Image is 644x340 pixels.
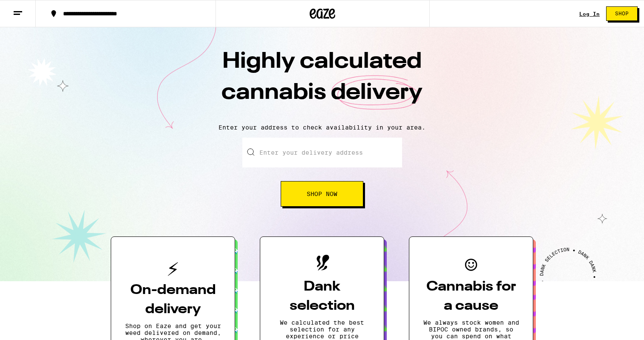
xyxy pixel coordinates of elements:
p: Enter your address to check availability in your area. [9,124,635,131]
button: Shop Now [281,181,363,207]
span: Shop [615,11,629,16]
button: Shop [606,6,638,21]
h3: Dank selection [274,277,370,316]
span: Hi. Need any help? [5,6,61,13]
span: Shop Now [307,191,337,197]
input: Enter your delivery address [242,138,402,167]
a: Log In [579,11,600,17]
h3: On-demand delivery [125,281,221,319]
h3: Cannabis for a cause [423,277,519,316]
h1: Highly calculated cannabis delivery [173,46,471,117]
a: Shop [600,6,644,21]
